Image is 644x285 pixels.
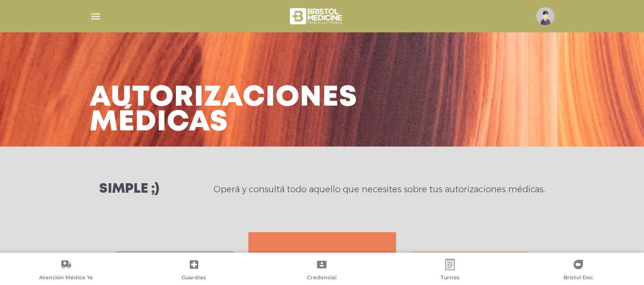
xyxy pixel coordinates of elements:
span: Guardias [182,274,206,283]
img: Cober_menu-lines-white.svg [90,10,102,22]
h3: Autorizaciones médicas [90,86,358,135]
span: Turnos [440,274,460,283]
p: Operá y consultá todo aquello que necesites sobre tus autorizaciones médicas. [214,184,545,195]
span: Credencial [307,274,337,283]
span: Bristol Doc [563,274,593,283]
a: Turnos [386,259,514,283]
a: Atención Médica Ya [2,259,130,283]
a: Guardias [130,259,258,283]
h3: Simple ;) [99,183,159,196]
img: profile-placeholder.svg [536,7,554,25]
img: bristol-medicine-blanco.png [288,5,345,28]
a: Bristol Doc [514,259,642,283]
a: Credencial [258,259,386,283]
span: Atención Médica Ya [39,274,93,283]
